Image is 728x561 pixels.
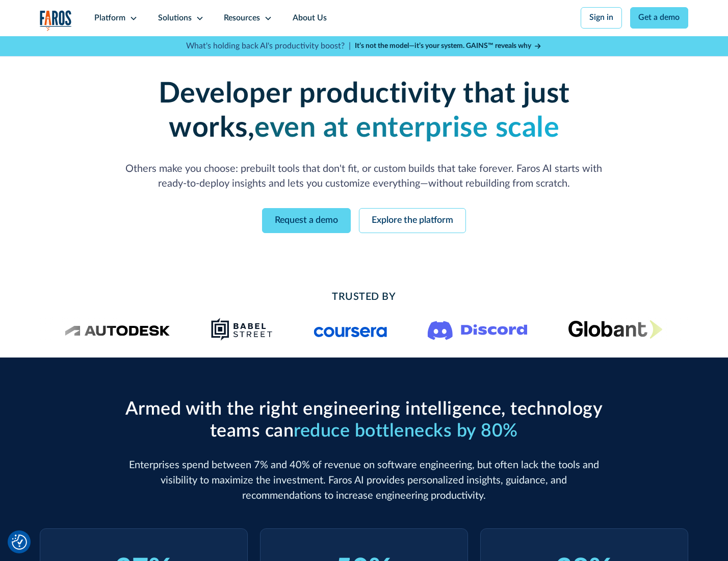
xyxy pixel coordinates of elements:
[630,7,689,29] a: Get a demo
[581,7,622,29] a: Sign in
[355,42,531,49] strong: It’s not the model—it’s your system. GAINS™ reveals why
[40,10,72,31] a: home
[94,12,125,24] div: Platform
[186,40,351,53] p: What's holding back AI's productivity boost? |
[121,458,607,503] p: Enterprises spend between 7% and 40% of revenue on software engineering, but often lack the tools...
[428,319,528,340] img: Logo of the communication platform Discord.
[159,80,570,142] strong: Developer productivity that just works,
[211,317,273,342] img: Babel Street logo png
[314,321,387,338] img: Logo of the online learning platform Coursera.
[12,534,27,550] img: Revisit consent button
[254,114,559,142] strong: even at enterprise scale
[40,10,72,31] img: Logo of the analytics and reporting company Faros.
[262,208,351,233] a: Request a demo
[158,12,192,24] div: Solutions
[121,398,607,442] h2: Armed with the right engineering intelligence, technology teams can
[121,162,607,192] p: Others make you choose: prebuilt tools that don't fit, or custom builds that take forever. Faros ...
[65,322,170,336] img: Logo of the design software company Autodesk.
[12,534,27,550] button: Cookie Settings
[121,290,607,305] h2: Trusted By
[359,208,466,233] a: Explore the platform
[294,422,518,440] span: reduce bottlenecks by 80%
[355,41,542,52] a: It’s not the model—it’s your system. GAINS™ reveals why
[568,320,662,339] img: Globant's logo
[224,12,260,24] div: Resources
